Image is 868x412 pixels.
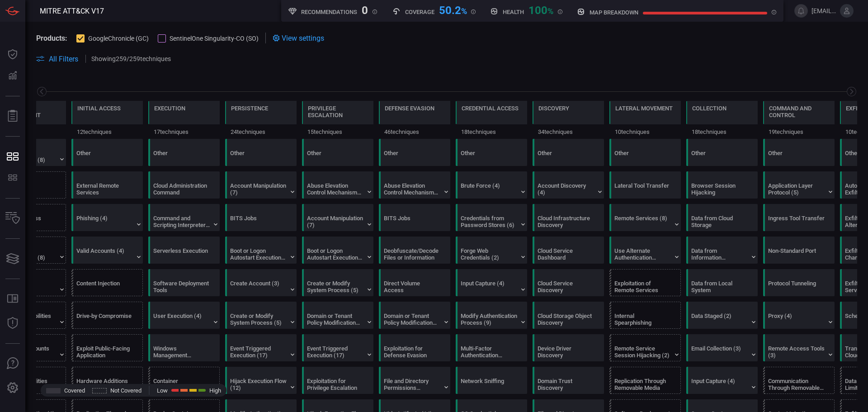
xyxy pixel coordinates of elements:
[538,345,594,359] div: Device Driver Discovery
[763,171,835,199] div: T1071: Application Layer Protocol
[384,150,440,163] div: Other
[301,9,357,15] h5: Recommendations
[302,237,373,264] div: T1547: Boot or Logon Autostart Execution
[71,302,143,329] div: T1189: Drive-by Compromise (Not covered)
[307,280,363,294] div: Create or Modify System Process (5)
[153,280,210,294] div: Software Deployment Tools
[533,302,604,329] div: T1619: Cloud Storage Object Discovery
[76,33,149,43] button: GoogleChronicle (GC)
[88,35,149,42] span: GoogleChronicle (GC)
[384,378,440,391] div: File and Directory Permissions Modification (2)
[148,101,220,139] div: TA0002: Execution
[768,215,825,228] div: Ingress Tool Transfer
[170,35,259,42] span: SentinelOne Singularity-CO (SO)
[302,171,373,199] div: T1548: Abuse Elevation Control Mechanism
[768,345,825,359] div: Remote Access Tools (3)
[302,139,373,166] div: Other
[547,6,553,16] span: %
[148,237,220,264] div: T1648: Serverless Execution
[609,237,681,264] div: T1550: Use Alternate Authentication Material
[307,150,363,163] div: Other
[384,313,440,326] div: Domain or Tenant Policy Modification (2)
[538,313,594,326] div: Cloud Storage Object Discovery
[533,204,604,231] div: T1580: Cloud Infrastructure Discovery
[36,55,78,63] button: All Filters
[307,215,363,228] div: Account Manipulation (7)
[533,171,604,199] div: T1087: Account Discovery
[153,215,210,228] div: Command and Scripting Interpreter (12)
[225,204,297,231] div: T1197: BITS Jobs
[148,124,220,139] div: 17 techniques
[273,33,324,43] div: View settings
[456,171,527,199] div: T1110: Brute Force
[362,4,368,15] div: 0
[691,182,748,196] div: Browser Session Hijacking
[302,367,373,394] div: T1068: Exploitation for Privilege Escalation
[609,204,681,231] div: T1021: Remote Services
[691,378,748,391] div: Input Capture (4)
[148,139,220,166] div: Other
[71,204,143,231] div: T1566: Phishing
[462,105,519,112] div: Credential Access
[461,215,517,228] div: Credentials from Password Stores (6)
[230,247,287,261] div: Boot or Logon Autostart Execution (14)
[609,124,681,139] div: 10 techniques
[686,139,758,166] div: Other
[302,334,373,361] div: T1546: Event Triggered Execution
[461,6,467,16] span: %
[692,105,726,112] div: Collection
[461,280,517,294] div: Input Capture (4)
[614,150,671,163] div: Other
[148,269,220,296] div: T1072: Software Deployment Tools
[230,378,287,391] div: Hijack Execution Flow (12)
[225,367,297,394] div: T1574: Hijack Execution Flow
[768,313,825,326] div: Proxy (4)
[379,367,450,394] div: T1222: File and Directory Permissions Modification
[811,7,836,14] span: [EMAIL_ADDRESS][DOMAIN_NAME]
[225,171,297,199] div: T1098: Account Manipulation
[76,313,133,326] div: Drive-by Compromise
[686,302,758,329] div: T1074: Data Staged
[153,182,210,196] div: Cloud Administration Command
[456,139,527,166] div: Other
[456,367,527,394] div: T1040: Network Sniffing
[686,334,758,361] div: T1114: Email Collection
[379,334,450,361] div: T1211: Exploitation for Defense Evasion
[614,280,671,294] div: Exploitation of Remote Services
[71,101,143,139] div: TA0001: Initial Access
[533,124,604,139] div: 34 techniques
[2,208,24,229] button: Inventory
[153,313,210,326] div: User Execution (4)
[230,345,287,359] div: Event Triggered Execution (17)
[209,387,221,394] span: High
[2,167,24,189] button: CHRONICLE RULE-SET
[308,105,368,118] div: Privilege Escalation
[64,387,85,394] span: Covered
[686,367,758,394] div: T1056: Input Capture
[609,139,681,166] div: Other
[763,237,835,264] div: T1571: Non-Standard Port
[158,33,259,43] button: SentinelOne Singularity-CO (SO)
[405,9,434,15] h5: Coverage
[590,9,638,16] h5: map breakdown
[456,302,527,329] div: T1556: Modify Authentication Process
[2,353,24,374] button: Ask Us A Question
[2,105,24,127] button: Reports
[691,313,748,326] div: Data Staged (2)
[225,302,297,329] div: T1543: Create or Modify System Process
[153,247,210,261] div: Serverless Execution
[230,182,287,196] div: Account Manipulation (7)
[461,247,517,261] div: Forge Web Credentials (2)
[302,269,373,296] div: T1543: Create or Modify System Process
[384,182,440,196] div: Abuse Elevation Control Mechanism (6)
[614,378,671,391] div: Replication Through Removable Media
[282,34,324,43] span: View settings
[148,367,220,394] div: T1609: Container Administration Command (Not covered)
[307,247,363,261] div: Boot or Logon Autostart Execution (14)
[686,237,758,264] div: T1213: Data from Information Repositories
[302,302,373,329] div: T1484: Domain or Tenant Policy Modification
[225,334,297,361] div: T1546: Event Triggered Execution
[609,171,681,199] div: T1570: Lateral Tool Transfer
[225,101,297,139] div: TA0003: Persistence
[456,334,527,361] div: T1621: Multi-Factor Authentication Request Generation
